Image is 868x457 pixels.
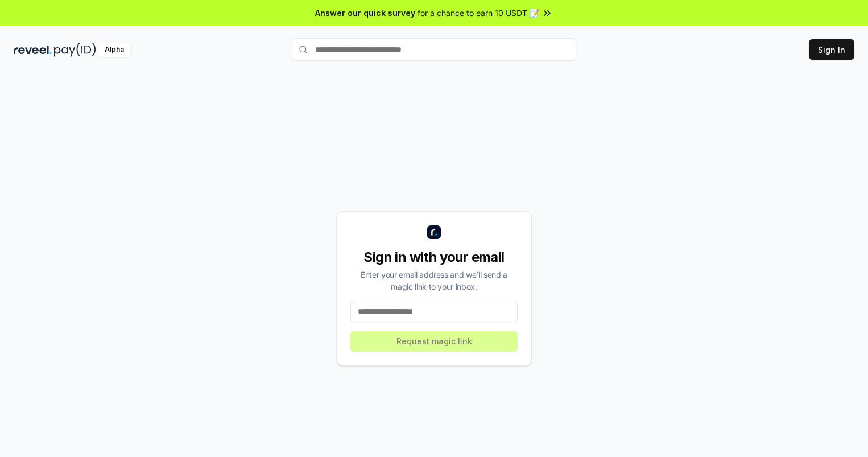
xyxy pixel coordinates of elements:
img: reveel_dark [14,43,52,57]
img: pay_id [54,43,96,57]
span: Answer our quick survey [315,7,415,19]
div: Sign in with your email [350,248,518,266]
div: Alpha [98,43,130,57]
button: Sign In [809,39,854,60]
img: logo_small [427,225,441,239]
div: Enter your email address and we’ll send a magic link to your inbox. [350,269,518,293]
span: for a chance to earn 10 USDT 📝 [418,7,539,19]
